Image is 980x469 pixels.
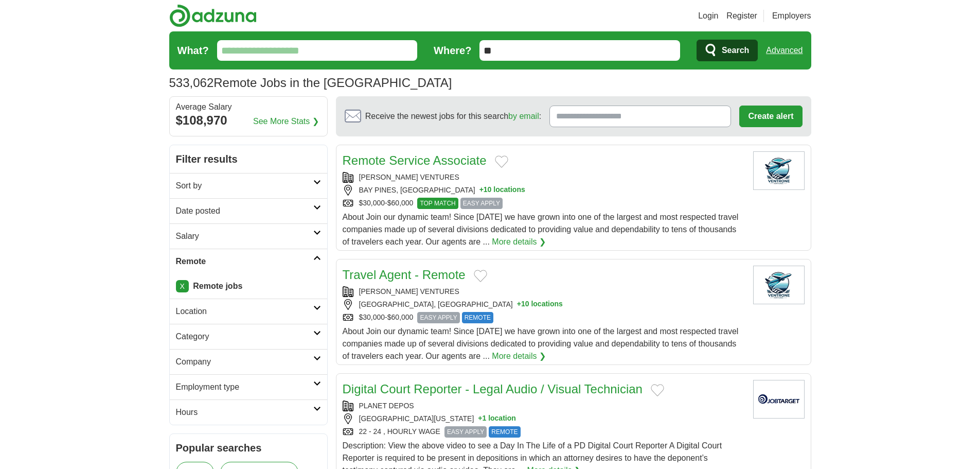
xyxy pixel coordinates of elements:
span: + [517,299,521,310]
div: $30,000-$60,000 [343,198,745,209]
a: Location [170,299,327,324]
h2: Date posted [176,205,313,217]
a: X [176,280,189,292]
a: Salary [170,223,327,249]
span: EASY APPLY [460,198,503,209]
a: Remote [170,249,327,274]
span: About Join our dynamic team! Since [DATE] we have grown into one of the largest and most respecte... [343,213,739,246]
h2: Hours [176,406,313,419]
span: 533,062 [169,74,214,92]
a: Travel Agent - Remote [343,268,466,282]
a: See More Stats ❯ [253,115,319,128]
strong: Remote jobs [193,282,242,290]
h2: Company [176,356,313,368]
label: What? [177,43,209,58]
span: EASY APPLY [444,426,487,438]
a: Date posted [170,198,327,223]
button: Add to favorite jobs [495,155,508,168]
h2: Remote [176,255,313,268]
button: Add to favorite jobs [651,384,664,396]
h2: Location [176,305,313,318]
a: Sort by [170,173,327,198]
div: [PERSON_NAME] VENTURES [343,286,745,297]
span: REMOTE [489,426,520,438]
button: +1 location [478,413,516,424]
span: Search [722,40,749,61]
a: Employment type [170,374,327,399]
span: EASY APPLY [417,312,459,323]
div: [PERSON_NAME] VENTURES [343,172,745,183]
a: Remote Service Associate [343,153,487,167]
button: Create alert [739,106,802,127]
div: BAY PINES, [GEOGRAPHIC_DATA] [343,185,745,196]
div: [GEOGRAPHIC_DATA][US_STATE] [343,413,745,424]
span: Receive the newest jobs for this search : [365,110,541,123]
a: Register [726,10,757,22]
span: TOP MATCH [417,198,458,209]
span: + [479,185,484,196]
a: More details ❯ [492,350,546,362]
a: Category [170,324,327,349]
a: Login [698,10,718,22]
div: $108,970 [176,111,321,130]
div: $30,000-$60,000 [343,312,745,323]
h1: Remote Jobs in the [GEOGRAPHIC_DATA] [169,76,452,90]
h2: Popular searches [176,440,321,456]
span: About Join our dynamic team! Since [DATE] we have grown into one of the largest and most respecte... [343,327,739,360]
div: Average Salary [176,103,321,111]
h2: Category [176,331,313,343]
div: [GEOGRAPHIC_DATA], [GEOGRAPHIC_DATA] [343,299,745,310]
h2: Employment type [176,381,313,393]
span: + [478,413,482,424]
a: More details ❯ [492,236,546,248]
span: REMOTE [462,312,493,323]
a: Hours [170,399,327,425]
button: Add to favorite jobs [474,270,487,282]
label: Where? [434,43,471,58]
h2: Salary [176,230,313,242]
button: +10 locations [517,299,563,310]
h2: Filter results [170,145,327,173]
div: 22 - 24 , HOURLY WAGE [343,426,745,438]
img: Company logo [753,380,805,419]
a: Company [170,349,327,374]
h2: Sort by [176,180,313,192]
img: Company logo [753,151,805,190]
img: Adzuna logo [169,4,257,27]
button: +10 locations [479,185,525,196]
img: Company logo [753,266,805,304]
a: Advanced [766,40,803,61]
button: Search [697,40,758,61]
div: PLANET DEPOS [343,401,745,411]
a: Employers [772,10,811,22]
a: by email [508,112,539,120]
a: Digital Court Reporter - Legal Audio / Visual Technician [343,382,643,396]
